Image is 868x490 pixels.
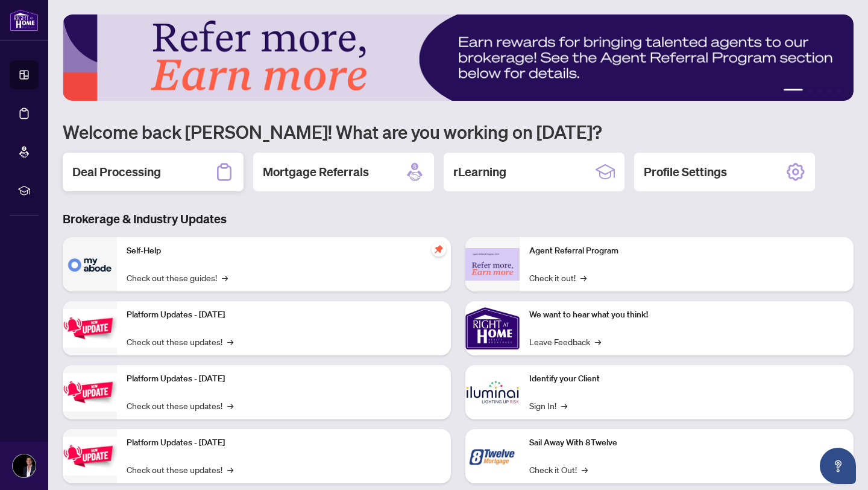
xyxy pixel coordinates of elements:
[10,9,39,31] img: logo
[127,399,233,412] a: Check out these updates!→
[127,463,233,476] a: Check out these updates!→
[529,335,601,348] a: Leave Feedback→
[63,437,117,475] img: Platform Updates - June 23, 2025
[529,463,588,476] a: Check it Out!→
[127,308,441,322] p: Platform Updates - [DATE]
[72,164,161,180] h2: Deal Processing
[644,164,727,180] h2: Profile Settings
[63,211,854,227] h3: Brokerage & Industry Updates
[227,463,233,476] span: →
[827,89,832,94] button: 4
[465,365,520,419] img: Identify your Client
[820,448,856,484] button: Open asap
[529,308,844,322] p: We want to hear what you think!
[529,436,844,450] p: Sail Away With 8Twelve
[453,164,506,180] h2: rLearning
[127,271,228,284] a: Check out these guides!→
[529,372,844,386] p: Identify your Client
[465,301,520,355] img: We want to hear what you think!
[63,237,117,291] img: Self-Help
[432,242,446,256] span: pushpin
[465,429,520,483] img: Sail Away With 8Twelve
[263,164,369,180] h2: Mortgage Referrals
[529,399,567,412] a: Sign In!→
[63,14,854,101] img: Slide 0
[529,271,587,284] a: Check it out!→
[465,248,520,281] img: Agent Referral Program
[837,89,841,94] button: 5
[127,244,441,258] p: Self-Help
[13,454,36,477] img: Profile Icon
[784,89,803,94] button: 1
[817,89,822,94] button: 3
[63,373,117,411] img: Platform Updates - July 8, 2025
[580,271,587,284] span: →
[127,436,441,450] p: Platform Updates - [DATE]
[582,463,588,476] span: →
[529,244,844,258] p: Agent Referral Program
[127,372,441,386] p: Platform Updates - [DATE]
[227,335,233,348] span: →
[227,399,233,412] span: →
[595,335,601,348] span: →
[222,271,228,284] span: →
[63,309,117,347] img: Platform Updates - July 21, 2025
[561,399,567,412] span: →
[63,120,854,143] h1: Welcome back [PERSON_NAME]! What are you working on [DATE]?
[808,89,813,94] button: 2
[127,335,233,348] a: Check out these updates!→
